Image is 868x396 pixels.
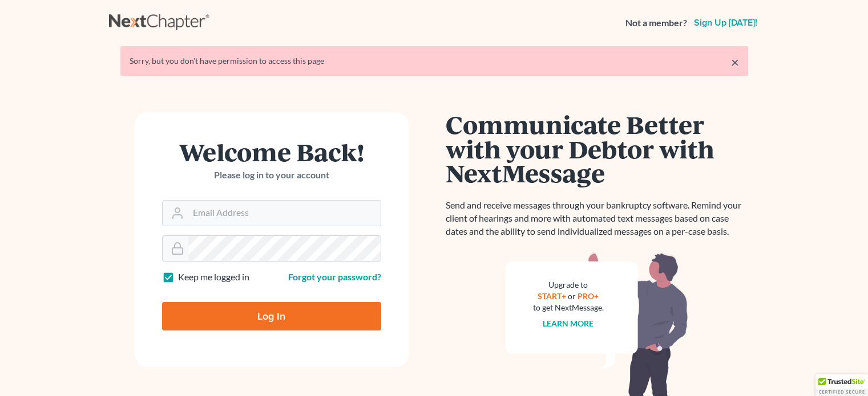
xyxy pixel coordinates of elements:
[288,271,381,282] a: Forgot your password?
[578,291,599,301] a: PRO+
[178,271,249,284] label: Keep me logged in
[625,17,687,30] strong: Not a member?
[162,140,381,164] h1: Welcome Back!
[731,55,739,69] a: ×
[188,201,381,226] input: Email Address
[162,169,381,182] p: Please log in to your account
[568,291,576,301] span: or
[446,199,748,238] p: Send and receive messages through your bankruptcy software. Remind your client of hearings and mo...
[533,279,604,291] div: Upgrade to
[162,302,381,330] input: Log In
[543,319,594,328] a: Learn more
[692,18,760,27] a: Sign up [DATE]!
[538,291,566,301] a: START+
[533,302,604,313] div: to get NextMessage.
[815,374,868,396] div: TrustedSite Certified
[130,55,739,67] div: Sorry, but you don't have permission to access this page
[446,112,748,185] h1: Communicate Better with your Debtor with NextMessage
